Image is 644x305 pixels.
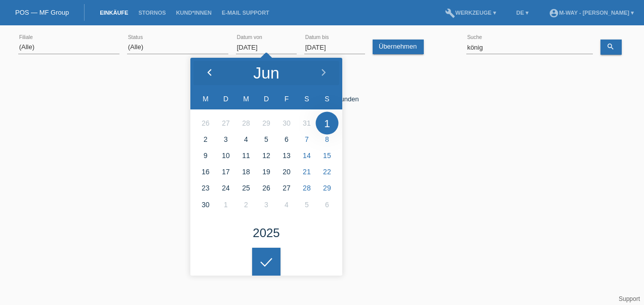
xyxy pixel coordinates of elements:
[445,8,455,18] i: build
[549,8,559,18] i: account_circle
[440,10,501,16] a: buildWerkzeuge ▾
[95,10,133,16] a: Einkäufe
[544,10,639,16] a: account_circlem-way - [PERSON_NAME] ▾
[373,40,424,54] a: Übernehmen
[253,227,279,239] div: 2025
[15,9,69,16] a: POS — MF Group
[253,65,279,81] div: Jun
[171,10,217,16] a: Kund*innen
[18,80,626,103] div: Keine Einkäufe gefunden
[607,43,615,51] i: search
[600,40,622,55] a: search
[133,10,171,16] a: Stornos
[511,10,534,16] a: DE ▾
[619,295,640,302] a: Support
[217,10,274,16] a: E-Mail Support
